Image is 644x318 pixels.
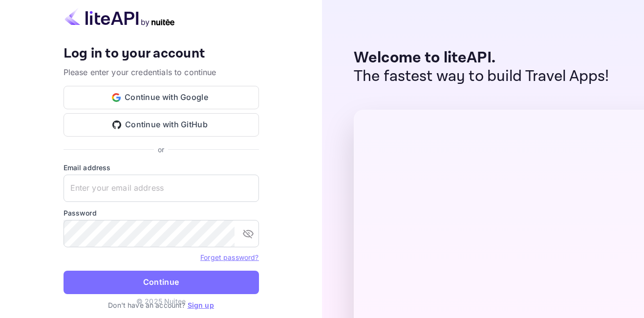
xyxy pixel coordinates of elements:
a: Forget password? [200,253,258,261]
a: Sign up [188,301,214,309]
button: Continue [64,271,259,294]
h4: Log in to your account [64,45,259,62]
p: Don't have an account? [64,300,259,310]
label: Email address [64,162,259,173]
img: liteapi [64,8,176,27]
p: © 2025 Nuitee [136,296,186,306]
p: or [158,144,164,155]
p: Please enter your credentials to continue [64,66,259,78]
button: Continue with Google [64,86,259,109]
button: Continue with GitHub [64,113,259,137]
a: Forget password? [200,252,258,262]
button: toggle password visibility [238,224,258,243]
p: The fastest way to build Travel Apps! [354,67,609,86]
input: Enter your email address [64,175,259,202]
label: Password [64,208,259,218]
p: Welcome to liteAPI. [354,49,609,67]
